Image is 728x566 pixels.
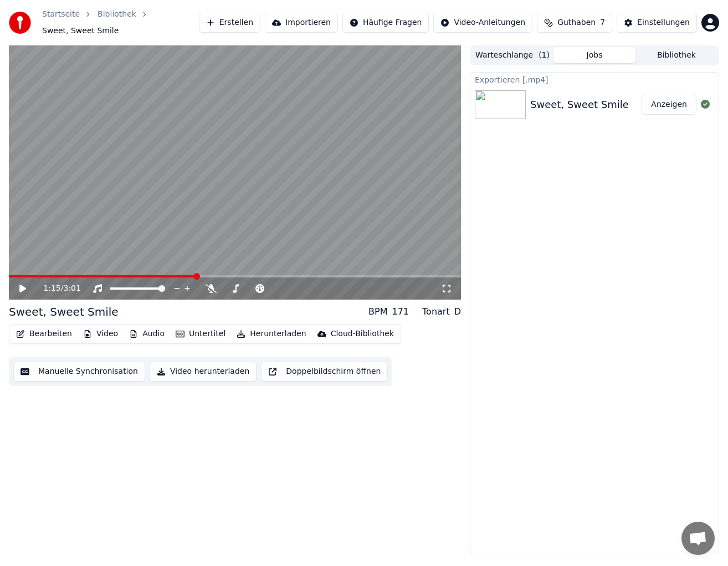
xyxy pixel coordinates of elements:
a: Startseite [42,9,80,20]
div: Einstellungen [637,17,690,28]
button: Untertitel [171,326,230,342]
button: Bibliothek [635,47,717,63]
div: 171 [392,305,409,318]
div: Cloud-Bibliothek [331,328,394,339]
a: Bibliothek [98,9,136,20]
span: Guthaben [557,17,596,28]
span: 3:01 [63,283,80,294]
button: Doppelbildschirm öffnen [261,362,388,382]
div: D [454,305,461,318]
button: Jobs [553,47,635,63]
nav: breadcrumb [42,9,199,37]
img: youka [9,12,31,34]
button: Einstellungen [617,13,697,33]
button: Audio [125,326,169,342]
button: Herunterladen [232,326,310,342]
div: / [43,283,70,294]
span: ( 1 ) [539,50,550,61]
button: Warteschlange [471,47,553,63]
button: Bearbeiten [12,326,76,342]
button: Häufige Fragen [342,13,429,33]
span: 7 [600,17,605,28]
button: Video-Anleitungen [433,13,532,33]
button: Manuelle Synchronisation [13,362,145,382]
div: Tonart [422,305,450,318]
button: Guthaben7 [537,13,612,33]
div: Sweet, Sweet Smile [530,97,629,112]
div: BPM [368,305,387,318]
button: Video herunterladen [150,362,257,382]
span: Sweet, Sweet Smile [42,25,119,37]
button: Erstellen [199,13,260,33]
a: Chat öffnen [681,522,715,555]
button: Anzeigen [642,95,696,115]
button: Video [79,326,122,342]
span: 1:15 [43,283,60,294]
button: Importieren [265,13,338,33]
div: Sweet, Sweet Smile [9,304,119,320]
div: Exportieren [.mp4] [470,73,719,86]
